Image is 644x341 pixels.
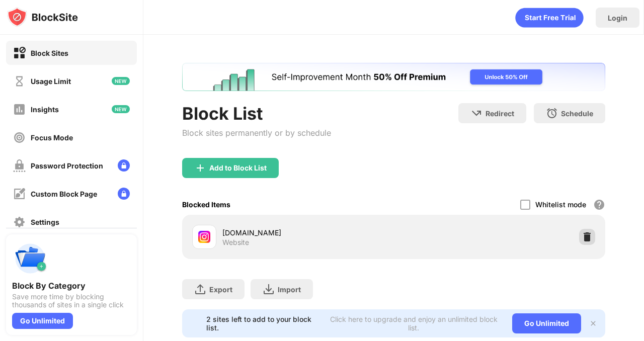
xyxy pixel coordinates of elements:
div: Go Unlimited [512,313,581,333]
div: Add to Block List [209,164,267,172]
img: new-icon.svg [112,77,130,85]
div: Blocked Items [182,200,230,209]
img: time-usage-off.svg [13,75,26,88]
div: Insights [31,105,59,114]
div: Usage Limit [31,77,71,86]
div: Import [278,285,301,294]
div: Click here to upgrade and enjoy an unlimited block list. [327,315,500,332]
img: customize-block-page-off.svg [13,188,26,200]
img: favicons [198,231,210,243]
div: Schedule [561,109,593,118]
img: push-categories.svg [12,240,48,277]
img: block-on.svg [13,47,26,59]
div: [DOMAIN_NAME] [222,227,394,238]
img: lock-menu.svg [118,188,130,200]
div: Login [608,14,627,22]
div: Whitelist mode [535,200,586,209]
img: new-icon.svg [112,105,130,113]
img: password-protection-off.svg [13,159,26,172]
img: x-button.svg [589,319,597,327]
div: Custom Block Page [31,190,97,198]
div: Block sites permanently or by schedule [182,128,331,138]
div: Block By Category [12,281,131,291]
div: Website [222,238,249,247]
div: Redirect [486,109,514,118]
img: logo-blocksite.svg [7,7,78,27]
div: Save more time by blocking thousands of sites in a single click [12,293,131,309]
img: lock-menu.svg [118,159,130,172]
iframe: Banner [182,63,605,91]
div: animation [515,8,584,28]
div: Password Protection [31,161,103,170]
div: Block Sites [31,49,68,57]
div: Focus Mode [31,133,73,142]
div: Block List [182,103,331,124]
div: 2 sites left to add to your block list. [206,315,321,332]
img: insights-off.svg [13,103,26,116]
img: focus-off.svg [13,131,26,144]
div: Go Unlimited [12,313,73,329]
div: Export [209,285,232,294]
div: Settings [31,218,59,226]
img: settings-off.svg [13,216,26,228]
